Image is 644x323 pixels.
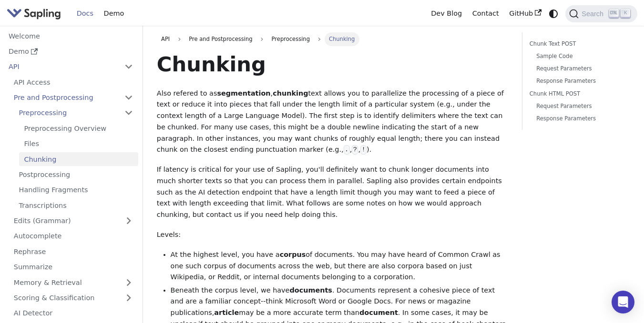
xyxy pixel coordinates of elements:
[359,309,398,316] strong: document
[344,145,350,155] code: .
[157,51,509,77] h1: Chunking
[161,36,170,42] span: API
[157,32,174,46] a: API
[171,249,509,283] li: At the highest level, you have a of documents. You may have heard of Common Crawl as one such cor...
[9,275,138,289] a: Memory & Retrieval
[547,7,561,20] button: Switch between dark and light mode (currently system mode)
[9,75,138,89] a: API Access
[9,91,138,105] a: Pre and Postprocessing
[3,29,138,43] a: Welcome
[536,114,624,123] a: Response Parameters
[3,60,119,74] a: API
[19,121,138,135] a: Preprocessing Overview
[565,5,637,22] button: Search (Ctrl+K)
[530,39,627,49] a: Chunk Text POST
[157,88,509,156] p: Also refered to as , text allows you to parallelize the processing of a piece of text or reduce i...
[14,183,138,197] a: Handling Fragments
[157,229,509,241] p: Levels:
[467,6,504,21] a: Contact
[217,89,270,97] strong: segmentation
[504,6,546,21] a: GitHub
[157,32,509,46] nav: Breadcrumbs
[7,7,61,20] img: Sapling.ai
[536,52,624,61] a: Sample Code
[267,32,314,46] span: Preprocessing
[612,291,634,313] div: Open Intercom Messenger
[9,245,138,258] a: Rephrase
[280,251,306,258] strong: corpus
[352,145,358,155] code: ?
[273,89,308,97] strong: chunking
[9,229,138,243] a: Autocomplete
[9,260,138,274] a: Summarize
[99,6,129,21] a: Demo
[119,60,138,74] button: Collapse sidebar category 'API'
[325,32,359,46] span: Chunking
[9,214,138,228] a: Edits (Grammar)
[536,102,624,111] a: Request Parameters
[426,6,467,21] a: Dev Blog
[19,137,138,151] a: Files
[530,89,627,98] a: Chunk HTML POST
[3,45,138,59] a: Demo
[14,198,138,212] a: Transcriptions
[19,152,138,166] a: Chunking
[9,291,138,305] a: Scoring & Classification
[536,77,624,86] a: Response Parameters
[14,168,138,182] a: Postprocessing
[157,164,509,221] p: If latency is critical for your use of Sapling, you'll definitely want to chunk longer documents ...
[14,106,138,120] a: Preprocessing
[289,286,332,294] strong: documents
[579,10,609,18] span: Search
[360,145,367,155] code: !
[214,309,239,316] strong: article
[7,7,64,20] a: Sapling.ai
[536,64,624,73] a: Request Parameters
[621,9,630,18] kbd: K
[184,32,257,46] span: Pre and Postprocessing
[72,6,99,21] a: Docs
[9,306,138,320] a: AI Detector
